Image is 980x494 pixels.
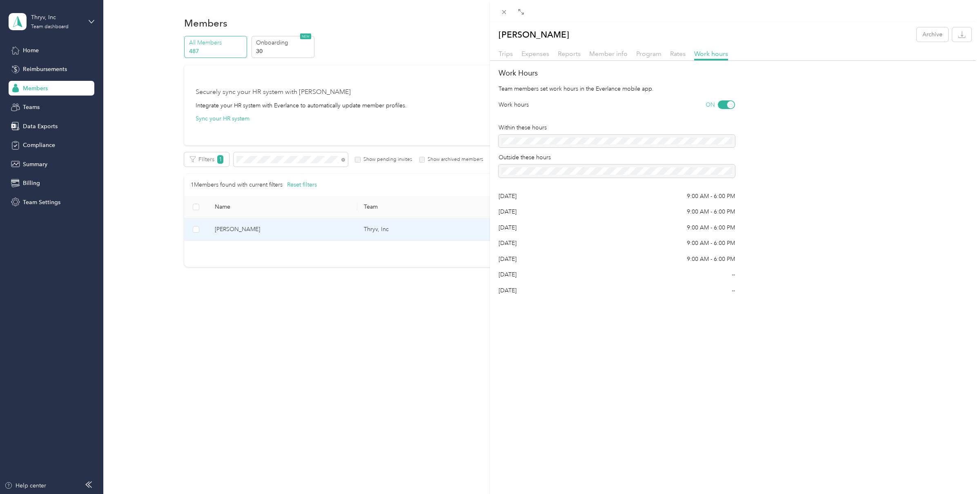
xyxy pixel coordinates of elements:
[917,27,948,42] button: Archive
[499,239,517,247] p: [DATE]
[687,207,735,216] div: 9:00 AM - 6:00 PM
[499,153,735,162] p: Outside these hours
[499,255,517,263] p: [DATE]
[706,100,715,109] span: ON
[499,27,569,42] p: [PERSON_NAME]
[499,68,971,79] h2: Work Hours
[687,239,735,247] div: 9:00 AM - 6:00 PM
[732,270,735,279] div: --
[499,223,517,232] p: [DATE]
[499,85,971,93] p: Team members set work hours in the Everlance mobile app.
[732,286,735,295] div: --
[499,123,735,132] p: Within these hours
[521,50,549,58] span: Expenses
[499,207,517,216] p: [DATE]
[670,50,686,58] span: Rates
[499,50,513,58] span: Trips
[636,50,661,58] span: Program
[499,286,517,295] p: [DATE]
[558,50,581,58] span: Reports
[687,255,735,263] div: 9:00 AM - 6:00 PM
[589,50,628,58] span: Member info
[499,270,517,279] p: [DATE]
[687,192,735,200] div: 9:00 AM - 6:00 PM
[934,448,980,494] iframe: Everlance-gr Chat Button Frame
[499,192,517,200] p: [DATE]
[694,50,728,58] span: Work hours
[499,100,529,109] p: Work hours
[687,223,735,232] div: 9:00 AM - 6:00 PM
